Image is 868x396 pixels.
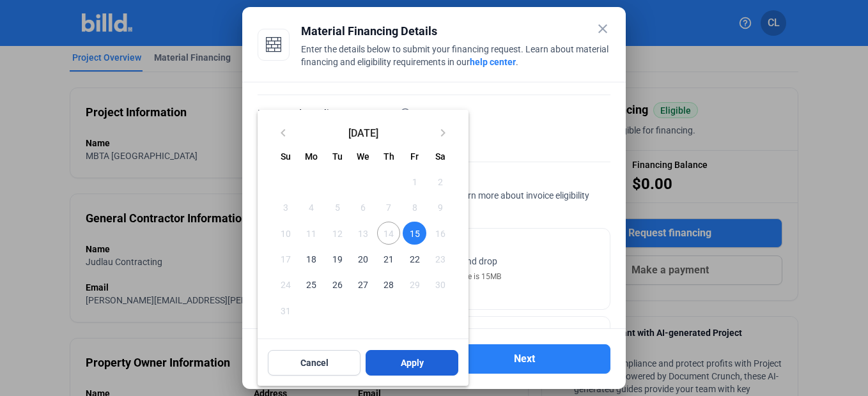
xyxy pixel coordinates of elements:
span: 26 [326,273,349,296]
span: Sa [435,151,446,162]
span: Mo [305,151,318,162]
span: 21 [377,247,400,270]
span: 16 [429,222,452,245]
span: 8 [403,195,426,218]
button: August 25, 2025 [298,271,324,297]
span: 7 [377,195,400,218]
span: [DATE] [296,127,430,137]
button: August 6, 2025 [350,194,376,220]
button: August 8, 2025 [401,194,427,220]
button: August 22, 2025 [401,246,427,271]
span: 1 [403,170,426,193]
button: August 27, 2025 [350,271,376,297]
span: 20 [352,247,375,270]
span: Th [384,151,394,162]
mat-icon: keyboard_arrow_right [435,125,451,141]
button: August 9, 2025 [428,194,453,220]
button: August 29, 2025 [401,271,427,297]
span: 15 [403,222,426,245]
span: 9 [429,195,452,218]
button: August 18, 2025 [298,246,324,271]
span: 19 [326,247,349,270]
button: August 30, 2025 [428,271,453,297]
span: 24 [274,273,297,296]
button: August 3, 2025 [273,194,298,220]
span: 22 [403,247,426,270]
span: 3 [274,195,297,218]
button: August 7, 2025 [376,194,401,220]
span: 12 [326,222,349,245]
button: August 20, 2025 [350,246,376,271]
span: 6 [352,195,375,218]
span: 28 [377,273,400,296]
button: August 1, 2025 [401,169,427,194]
td: AUG [273,169,401,194]
button: August 24, 2025 [273,271,298,297]
span: 25 [300,273,323,296]
button: August 12, 2025 [325,220,350,246]
span: 30 [429,273,452,296]
button: August 21, 2025 [376,246,401,271]
span: 27 [352,273,375,296]
span: 29 [403,273,426,296]
button: August 16, 2025 [428,220,453,246]
span: 23 [429,247,452,270]
span: 13 [352,222,375,245]
span: 11 [300,222,323,245]
span: Su [281,151,291,162]
span: We [357,151,369,162]
button: August 26, 2025 [325,271,350,297]
button: August 5, 2025 [325,194,350,220]
span: 14 [377,222,400,245]
button: August 2, 2025 [428,169,453,194]
button: Cancel [268,350,360,376]
span: 18 [300,247,323,270]
button: August 23, 2025 [428,246,453,271]
span: Fr [410,151,419,162]
span: 5 [326,195,349,218]
mat-icon: keyboard_arrow_left [275,125,291,141]
span: Cancel [300,356,329,369]
button: August 10, 2025 [273,220,298,246]
span: 17 [274,247,297,270]
button: August 15, 2025 [401,220,427,246]
button: August 31, 2025 [273,297,298,323]
span: 31 [274,298,297,321]
button: August 14, 2025 [376,220,401,246]
button: August 11, 2025 [298,220,324,246]
span: Tu [332,151,343,162]
button: August 19, 2025 [325,246,350,271]
span: 10 [274,222,297,245]
span: 4 [300,195,323,218]
button: Apply [366,350,458,376]
span: Apply [401,356,424,369]
button: August 17, 2025 [273,246,298,271]
button: August 13, 2025 [350,220,376,246]
span: 2 [429,170,452,193]
button: August 4, 2025 [298,194,324,220]
button: August 28, 2025 [376,271,401,297]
